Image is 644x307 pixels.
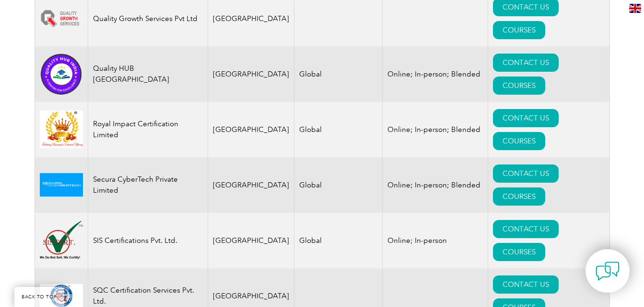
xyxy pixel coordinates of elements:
a: CONTACT US [493,275,559,294]
td: [GEOGRAPHIC_DATA] [208,157,294,213]
td: SIS Certifications Pvt. Ltd. [88,213,208,268]
td: [GEOGRAPHIC_DATA] [208,46,294,102]
a: COURSES [493,187,545,206]
td: [GEOGRAPHIC_DATA] [208,213,294,268]
a: COURSES [493,243,545,261]
img: 1f5f17b3-71f2-ef11-be21-002248955c5a-logo.png [40,53,83,96]
td: Online; In-person [382,213,488,268]
img: contact-chat.png [596,259,620,283]
img: 3e02472a-4508-ef11-9f89-00224895d7a3-logo.png [40,221,83,260]
td: Secura CyberTech Private Limited [88,157,208,213]
td: Global [294,46,382,102]
img: 38538332-76f2-ef11-be21-002248955c5a-logo.png [40,8,83,30]
a: COURSES [493,77,545,95]
a: CONTACT US [493,164,559,183]
a: CONTACT US [493,109,559,127]
td: Global [294,157,382,213]
td: Online; In-person; Blended [382,102,488,157]
td: Online; In-person; Blended [382,46,488,102]
td: Global [294,213,382,268]
a: COURSES [493,132,545,150]
img: en [629,4,641,13]
a: CONTACT US [493,54,559,72]
img: 581c9c2f-f294-ee11-be37-000d3ae1a22b-logo.png [40,110,83,148]
td: Quality HUB [GEOGRAPHIC_DATA] [88,46,208,102]
td: Online; In-person; Blended [382,157,488,213]
a: COURSES [493,21,545,39]
td: Royal Impact Certification Limited [88,102,208,157]
img: 89eda43c-26dd-ef11-a730-002248955c5a-logo.png [40,173,83,197]
a: BACK TO TOP [14,287,64,307]
td: Global [294,102,382,157]
a: CONTACT US [493,220,559,238]
td: [GEOGRAPHIC_DATA] [208,102,294,157]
